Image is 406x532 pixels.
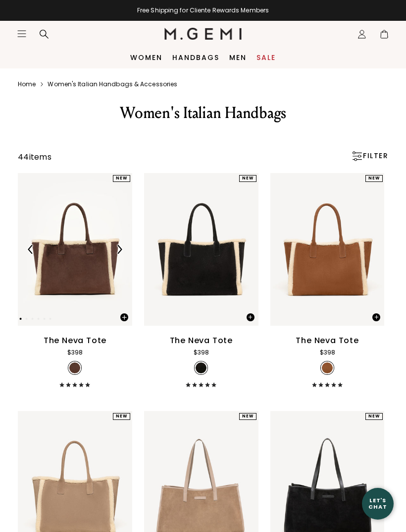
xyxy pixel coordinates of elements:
div: NEW [239,413,256,420]
img: Open filters [352,151,362,161]
a: Sale [256,54,276,61]
div: NEW [239,175,256,182]
div: NEW [113,175,130,182]
img: The Neva Tote [270,173,385,326]
a: Handbags [172,54,219,61]
div: The Neva Tote [44,335,106,347]
a: The Neva Tote$398 [270,173,385,387]
img: v_7402832166971_SWATCH_50x.jpg [196,362,206,373]
div: $398 [194,348,209,357]
img: v_7402832199739_SWATCH_50x.jpg [322,362,333,373]
div: NEW [365,413,383,420]
div: $398 [320,348,335,357]
img: Previous Arrow [26,245,35,254]
img: Next Arrow [115,245,124,254]
img: M.Gemi [164,28,242,40]
a: Previous ArrowNext ArrowThe Neva Tote$398 [18,173,132,387]
button: Open site menu [17,29,27,39]
div: NEW [365,175,383,182]
div: The Neva Tote [296,335,358,347]
a: The Neva Tote$398 [144,173,258,387]
div: Women's Italian Handbags [30,103,376,123]
div: $398 [67,348,83,357]
div: The Neva Tote [170,335,233,347]
div: NEW [113,413,130,420]
a: Men [229,54,247,61]
img: v_7282435555387_SWATCH_50x.jpg [69,362,80,373]
div: 44 items [18,151,51,163]
div: FILTER [351,151,388,161]
img: The Neva Tote [18,173,132,326]
div: Let's Chat [362,497,394,510]
img: The Neva Tote [144,173,258,326]
a: Women [130,54,162,61]
a: Home [18,80,36,88]
a: Women's italian handbags & accessories [48,80,177,88]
